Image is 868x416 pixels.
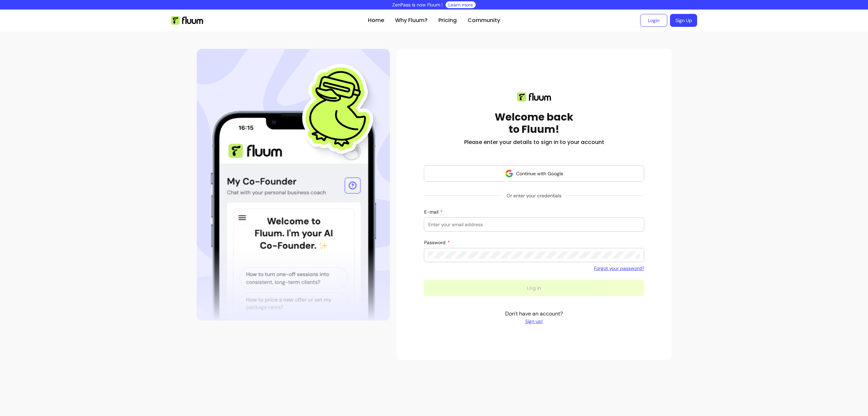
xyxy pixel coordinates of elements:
[438,16,457,24] a: Pricing
[171,16,203,25] img: Fluum Logo
[505,169,513,178] img: avatar
[368,16,384,24] a: Home
[428,221,640,228] input: E-mail
[517,92,551,102] img: Fluum logo
[428,252,640,258] input: Password
[448,1,473,8] a: Learn more
[468,16,500,24] a: Community
[424,239,447,246] span: Password
[395,16,428,24] a: Why Fluum?
[424,165,644,182] button: Continue with Google
[464,138,604,146] h2: Please enter your details to sign in to your account
[505,310,563,325] p: Don't have an account?
[501,189,567,202] span: Or enter your credentials
[392,1,443,8] p: ZenPass is now Fluum !
[424,209,440,215] span: E-mail
[640,14,667,27] a: Login
[594,265,644,272] a: Forgot your password?
[670,14,697,27] a: Sign Up
[495,111,573,135] h1: Welcome back to Fluum!
[505,318,563,325] a: Sign up!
